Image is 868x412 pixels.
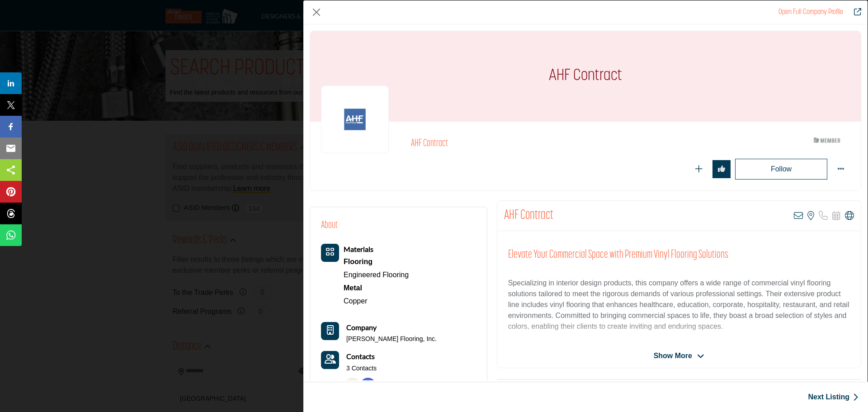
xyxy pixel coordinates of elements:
button: Redirect to login page [690,160,708,178]
a: [PERSON_NAME] Flooring, Inc. [346,335,437,344]
h2: AHF Contract [411,138,660,150]
b: Company [346,322,377,333]
h1: AHF Contract [549,31,622,122]
a: 3 Contacts [346,364,377,373]
button: Close [310,5,323,19]
button: Redirect to login [735,159,827,180]
a: Next Listing [808,392,859,403]
img: Lori B. [360,378,376,394]
a: Metal [344,281,409,295]
button: Contact-Employee Icon [321,351,339,369]
h2: AHF Contract [504,208,553,224]
span: Show More [654,350,692,361]
p: Specializing in interior design products, this company offers a wide range of commercial vinyl fl... [508,278,850,332]
button: Company Icon [321,322,339,340]
div: Iron, steel, aluminum and bronze worked into custom fabrications. [344,281,409,295]
a: Redirect to ahf-contract [848,7,861,18]
h2: About [321,218,338,233]
h2: Elevate Your Commercial Space with Premium Vinyl Flooring Solutions [508,248,850,262]
button: Redirect to login page [712,160,731,178]
a: Link of redirect to contact page [321,351,339,369]
b: Contacts [346,352,375,360]
a: Redirect to ahf-contract [778,9,843,16]
img: ASID Members [807,135,848,146]
a: Flooring [344,255,409,269]
a: Copper [344,297,367,305]
button: Category Icon [321,244,339,262]
button: More Options [832,160,850,178]
a: Engineered Flooring [344,271,409,279]
b: Materials [344,245,373,253]
a: Materials [344,246,373,253]
img: Tom K. [376,378,392,394]
img: ahf-contract logo [321,85,389,153]
img: Jenna L. [344,378,361,394]
a: Contacts [346,351,375,362]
